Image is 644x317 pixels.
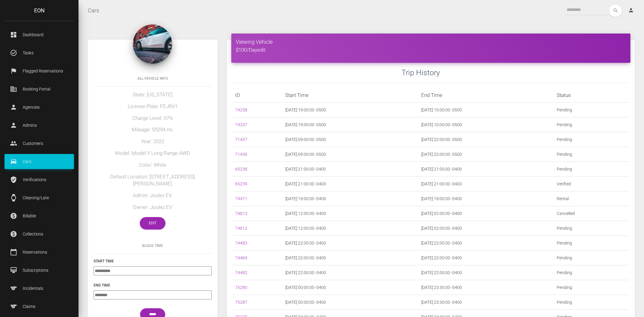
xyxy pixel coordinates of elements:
[9,302,69,311] p: Claims
[419,280,554,295] td: [DATE] 23:30:00 -0400
[283,236,418,251] td: [DATE] 22:00:00 -0400
[9,248,69,257] p: Reservations
[9,157,69,166] p: Cars
[94,243,212,248] h6: Block Time
[419,206,554,221] td: [DATE] 02:00:00 -0400
[419,177,554,191] td: [DATE] 21:00:00 -0400
[283,177,418,191] td: [DATE] 21:00:00 -0400
[236,46,626,54] h5: $100/Day
[94,138,212,145] h5: Year: 2022
[554,265,629,280] td: Pending
[419,265,554,280] td: [DATE] 22:00:00 -0400
[133,24,172,64] img: 168.jpg
[5,136,74,151] a: people Customers
[419,221,554,236] td: [DATE] 02:00:00 -0400
[283,147,418,162] td: [DATE] 09:00:00 -0500
[419,251,554,265] td: [DATE] 22:00:00 -0400
[9,266,69,275] p: Subscriptions
[554,88,629,103] th: Status
[5,63,74,78] a: flag Flagged Reservations
[5,172,74,187] a: verified_user Verifications
[9,139,69,148] p: Customers
[554,103,629,117] td: Pending
[623,5,639,17] a: person
[9,175,69,184] p: Verifications
[554,191,629,206] td: Rental
[283,206,418,221] td: [DATE] 12:00:00 -0400
[9,193,69,202] p: Cleaning/Late
[94,192,212,199] h5: Admin: Joulez EV
[5,299,74,314] a: sports Claims
[554,132,629,147] td: Pending
[5,154,74,169] a: drive_eta Cars
[9,85,69,94] p: Booking Portal
[94,126,212,133] h5: Mileage: 55294 mi.
[9,48,69,57] p: Tasks
[419,147,554,162] td: [DATE] 22:00:00 -0500
[283,103,418,117] td: [DATE] 19:00:00 -0500
[5,281,74,296] a: sports Incidentals
[94,91,212,98] h5: State: [US_STATE]
[5,208,74,223] a: paid Billable
[235,285,247,290] a: 75280
[235,300,247,305] a: 75287
[419,88,554,103] th: End Time
[9,103,69,112] p: Agencies
[233,88,283,103] th: ID
[235,152,247,157] a: 71436
[9,284,69,293] p: Incidentals
[94,162,212,169] h5: Color: White
[283,132,418,147] td: [DATE] 09:00:00 -0500
[94,173,212,188] h5: Default Location: [STREET_ADDRESS][PERSON_NAME]
[94,283,212,288] h6: End Time
[9,30,69,39] p: Dashboard
[283,265,418,280] td: [DATE] 22:00:00 -0400
[554,280,629,295] td: Pending
[235,196,247,201] a: 74471
[419,295,554,310] td: [DATE] 23:30:00 -0400
[235,226,247,231] a: 74812
[140,217,165,229] a: Edit
[554,221,629,236] td: Pending
[5,27,74,42] a: dashboard Dashboard
[609,5,622,17] button: search
[554,177,629,191] td: Verified
[235,122,247,127] a: 74257
[5,82,74,97] a: corporate_fare Booking Portal
[419,117,554,132] td: [DATE] 10:00:00 -0500
[9,66,69,75] p: Flagged Reservations
[5,190,74,205] a: watch Cleaning/Late
[402,67,629,78] h3: Trip History
[419,162,554,177] td: [DATE] 21:00:00 -0400
[419,132,554,147] td: [DATE] 22:00:00 -0500
[419,103,554,117] td: [DATE] 10:00:00 -0500
[94,150,212,157] h5: Model: Model Y Long Range AWD
[5,226,74,242] a: paid Collections
[236,38,626,46] h4: Viewing Vehicle
[554,251,629,265] td: Pending
[235,107,247,112] a: 74258
[419,236,554,251] td: [DATE] 22:00:00 -0400
[235,270,247,275] a: 74482
[94,76,212,81] h6: All Vehicle Info
[9,229,69,239] p: Collections
[554,117,629,132] td: Pending
[283,117,418,132] td: [DATE] 19:00:00 -0500
[283,280,418,295] td: [DATE] 00:00:00 -0400
[5,45,74,60] a: task_alt Tasks
[235,181,247,186] a: 65239
[628,7,634,13] i: person
[283,221,418,236] td: [DATE] 12:00:00 -0400
[235,137,247,142] a: 71437
[283,191,418,206] td: [DATE] 19:00:00 -0400
[257,47,265,53] a: edit
[5,100,74,115] a: person Agencies
[94,204,212,211] h5: Owner: Joulez EV
[283,251,418,265] td: [DATE] 22:00:00 -0400
[554,295,629,310] td: Pending
[554,162,629,177] td: Pending
[554,147,629,162] td: Pending
[235,255,247,260] a: 74484
[419,191,554,206] td: [DATE] 19:00:00 -0400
